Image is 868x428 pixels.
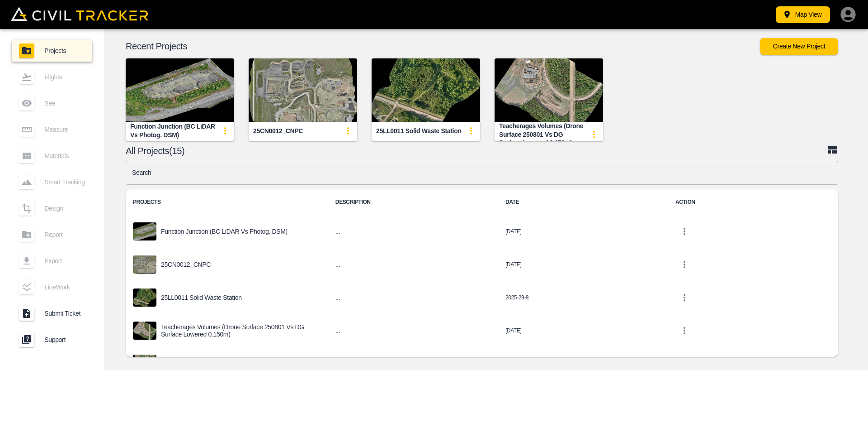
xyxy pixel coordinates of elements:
[499,122,585,147] div: Teacherages volumes (Drone surface 250801 vs DG surface lowered 0.150m)
[249,58,357,122] img: 25CN0012_CNPC
[133,289,156,307] img: project-image
[12,40,92,62] a: Projects
[498,347,668,380] td: 2025-21-7
[372,58,480,122] img: 25LL0011 Solid Waste Station
[133,255,156,274] img: project-image
[12,303,92,324] a: Submit Ticket
[498,248,668,281] td: [DATE]
[126,147,827,154] p: All Projects(15)
[126,43,760,50] p: Recent Projects
[161,228,288,235] p: Function Junction (BC LiDAR vs Photog. DSM)
[498,281,668,314] td: 2025-29-8
[126,189,328,215] th: PROJECTS
[161,323,321,338] p: Teacherages volumes (Drone surface 250801 vs DG surface lowered 0.150m)
[328,189,498,215] th: DESCRIPTION
[495,58,603,122] img: Teacherages volumes (Drone surface 250801 vs DG surface lowered 0.150m)
[133,355,156,373] img: project-image
[216,122,234,140] button: update-card-details
[11,7,148,21] img: Civil Tracker
[44,336,85,343] span: Support
[498,314,668,347] td: [DATE]
[776,6,830,23] button: Map View
[133,322,156,340] img: project-image
[335,325,491,337] h6: ...
[161,294,242,301] p: 25LL0011 Solid Waste Station
[585,125,603,144] button: update-card-details
[126,58,234,122] img: Function Junction (BC LiDAR vs Photog. DSM)
[44,310,85,317] span: Submit Ticket
[335,292,491,303] h6: ...
[760,38,838,55] button: Create New Project
[462,122,480,140] button: update-card-details
[668,189,838,215] th: ACTION
[253,127,303,135] div: 25CN0012_CNPC
[335,259,491,270] h6: ...
[133,222,156,240] img: project-image
[498,215,668,248] td: [DATE]
[335,226,491,237] h6: ...
[339,122,357,140] button: update-card-details
[498,189,668,215] th: DATE
[376,127,462,135] div: 25LL0011 Solid Waste Station
[44,47,85,54] span: Projects
[130,122,216,139] div: Function Junction (BC LiDAR vs Photog. DSM)
[161,261,211,268] p: 25CN0012_CNPC
[12,329,92,351] a: Support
